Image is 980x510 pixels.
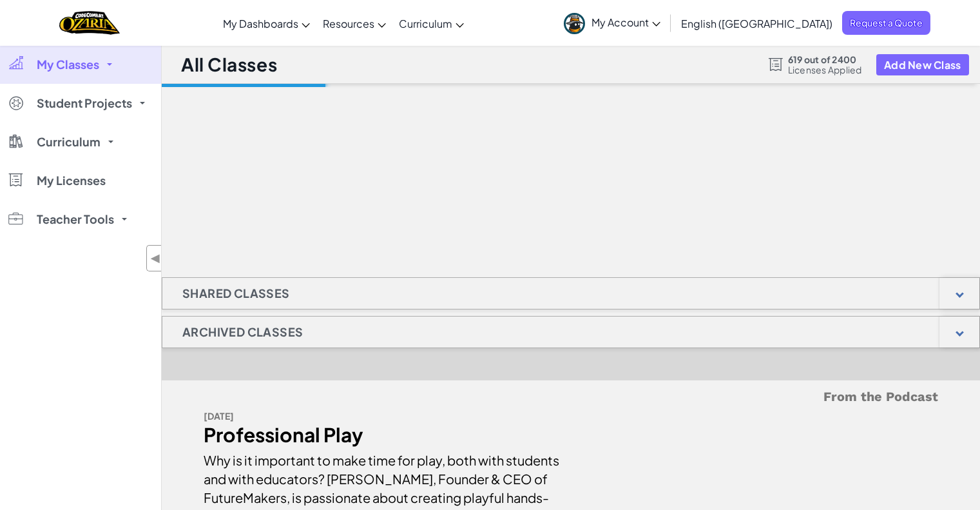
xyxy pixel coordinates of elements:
a: My Dashboards [216,6,316,41]
h1: All Classes [181,52,277,77]
h1: Archived Classes [162,316,323,348]
div: [DATE] [204,407,561,426]
span: Resources [323,17,374,30]
span: Teacher Tools [37,213,114,225]
a: Resources [316,6,392,41]
span: English ([GEOGRAPHIC_DATA]) [681,17,832,30]
span: My Licenses [37,175,106,186]
a: English ([GEOGRAPHIC_DATA]) [675,6,839,41]
h5: From the Podcast [204,387,938,407]
a: My Account [557,3,667,43]
a: Request a Quote [842,11,930,35]
a: Curriculum [392,6,470,41]
span: Curriculum [399,17,452,30]
span: Student Projects [37,97,132,109]
img: Home [59,10,119,36]
span: My Dashboards [223,17,298,30]
span: My Classes [37,59,99,70]
h1: Shared Classes [162,277,310,309]
span: Curriculum [37,136,101,148]
div: Professional Play [204,426,561,444]
span: 619 out of 2400 [788,54,862,64]
span: ◀ [150,249,161,268]
span: My Account [591,15,660,29]
span: Licenses Applied [788,64,862,75]
img: avatar [564,13,585,34]
a: Ozaria by CodeCombat logo [59,10,119,36]
button: Add New Class [876,54,969,75]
